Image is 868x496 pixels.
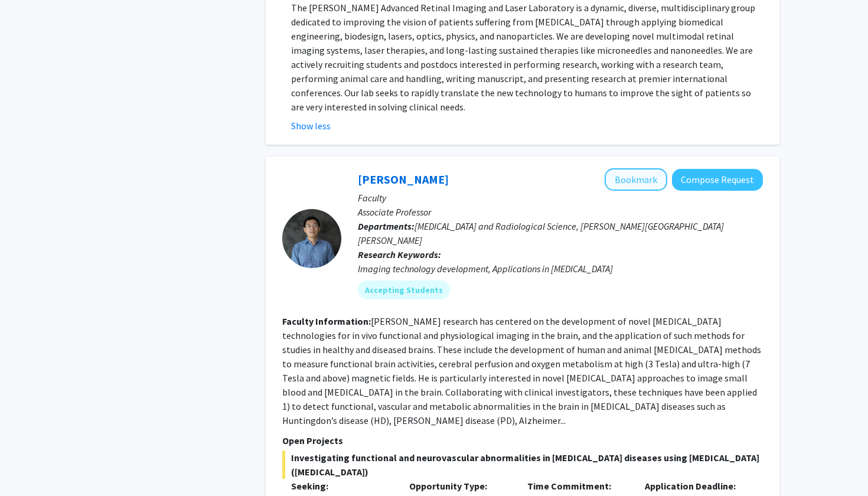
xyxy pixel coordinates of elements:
span: [MEDICAL_DATA] and Radiological Science, [PERSON_NAME][GEOGRAPHIC_DATA][PERSON_NAME] [358,220,724,246]
p: Application Deadline: [645,479,745,493]
p: Faculty [358,191,763,205]
p: Open Projects [282,433,763,448]
p: Time Commitment: [527,479,628,493]
button: Show less [291,119,331,133]
p: Seeking: [291,479,391,493]
button: Compose Request to Jun Hua [672,169,763,191]
b: Departments: [358,220,415,232]
button: Add Jun Hua to Bookmarks [605,168,667,191]
fg-read-more: [PERSON_NAME] research has centered on the development of novel [MEDICAL_DATA] technologies for i... [282,315,761,426]
b: Faculty Information: [282,315,371,327]
span: Investigating functional and neurovascular abnormalities in [MEDICAL_DATA] diseases using [MEDICA... [282,451,763,479]
div: Imaging technology development, Applications in [MEDICAL_DATA] [358,262,763,276]
a: [PERSON_NAME] [358,172,449,187]
p: Opportunity Type: [409,479,510,493]
p: The [PERSON_NAME] Advanced Retinal Imaging and Laser Laboratory is a dynamic, diverse, multidisci... [291,1,763,114]
iframe: Chat [9,443,50,487]
p: Associate Professor [358,205,763,219]
b: Research Keywords: [358,249,441,260]
mat-chip: Accepting Students [358,280,450,299]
